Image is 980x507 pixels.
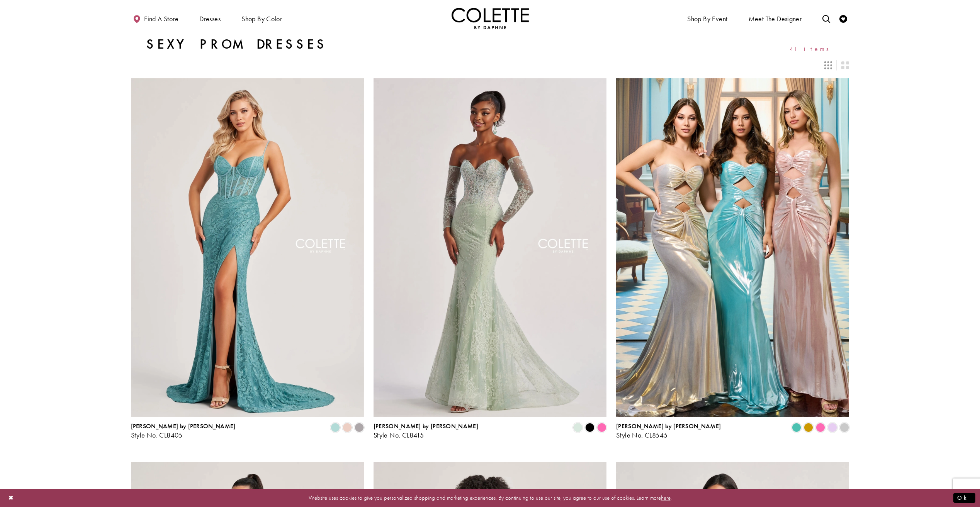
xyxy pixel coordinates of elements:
i: Smoke [355,423,364,432]
h1: Sexy Prom Dresses [146,37,328,52]
span: Switch layout to 3 columns [824,61,832,69]
i: Lilac [828,423,837,432]
span: 41 items [790,46,834,52]
span: Shop By Event [687,15,727,23]
span: Find a store [144,15,178,23]
a: Visit Home Page [452,8,529,29]
i: Pink [597,423,606,432]
span: [PERSON_NAME] by [PERSON_NAME] [616,422,721,430]
a: Visit Colette by Daphne Style No. CL8545 Page [616,78,849,417]
div: Layout Controls [126,57,854,74]
span: Shop by color [239,8,284,29]
a: Find a store [131,8,180,29]
span: Shop by color [241,15,282,23]
i: Rose [343,423,352,432]
span: Meet the designer [749,15,802,23]
span: Style No. CL8415 [374,431,424,439]
a: here [661,494,671,502]
img: Colette by Daphne [452,8,529,29]
i: Silver [840,423,849,432]
div: Colette by Daphne Style No. CL8545 [616,423,721,439]
button: Close Dialog [5,491,18,505]
a: Meet the designer [747,8,804,29]
span: Dresses [197,8,222,29]
span: Style No. CL8405 [131,431,183,439]
i: Pink [816,423,825,432]
p: Website uses cookies to give you personalized shopping and marketing experiences. By continuing t... [56,493,924,503]
a: Visit Colette by Daphne Style No. CL8415 Page [374,78,606,417]
span: Dresses [199,15,221,23]
i: Gold [804,423,813,432]
i: Aqua [792,423,801,432]
i: Black [585,423,594,432]
button: Submit Dialog [953,493,975,503]
span: [PERSON_NAME] by [PERSON_NAME] [131,422,236,430]
span: [PERSON_NAME] by [PERSON_NAME] [374,422,478,430]
i: Sea Glass [331,423,340,432]
a: Check Wishlist [837,8,849,29]
span: Switch layout to 2 columns [841,61,849,69]
span: Style No. CL8545 [616,431,667,439]
div: Colette by Daphne Style No. CL8405 [131,423,236,439]
i: Light Sage [573,423,583,432]
a: Visit Colette by Daphne Style No. CL8405 Page [131,78,364,417]
a: Toggle search [820,8,832,29]
span: Shop By Event [685,8,729,29]
div: Colette by Daphne Style No. CL8415 [374,423,478,439]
